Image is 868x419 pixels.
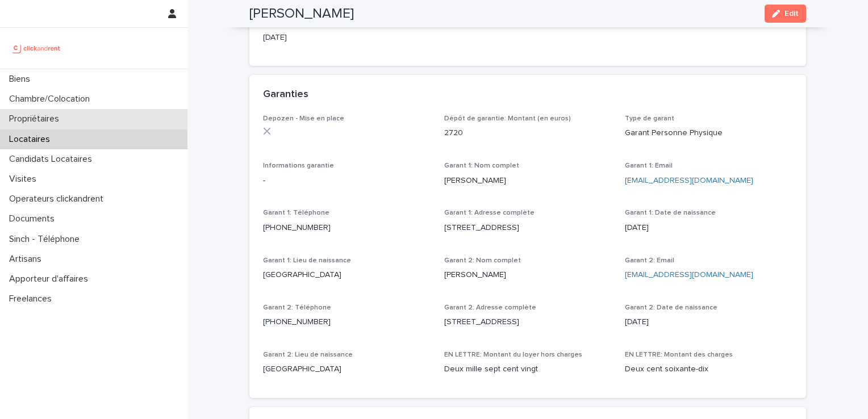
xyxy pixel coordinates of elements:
span: Garant 2: Email [625,257,674,264]
span: Garant 1: Lieu de naissance [263,257,351,264]
span: Garant 2: Date de naissance [625,304,717,311]
p: [GEOGRAPHIC_DATA] [263,269,431,281]
span: EN LETTRE: Montant du loyer hors charges [444,351,582,358]
p: Apporteur d'affaires [5,274,97,284]
span: Garant 2: Lieu de naissance [263,351,353,358]
p: Propriétaires [5,114,68,124]
span: Garant 1: Nom complet [444,162,519,169]
span: Depozen - Mise en place [263,115,344,122]
span: Garant 2: Téléphone [263,304,331,311]
span: Garant 2: Nom complet [444,257,521,264]
img: UCB0brd3T0yccxBKYDjQ [9,37,64,60]
p: Garant Personne Physique [625,127,792,139]
p: [PHONE_NUMBER] [263,222,431,234]
h2: Garanties [263,89,308,101]
span: Garant 1: Date de naissance [625,209,716,216]
a: [EMAIL_ADDRESS][DOMAIN_NAME] [625,177,753,185]
span: Type de garant [625,115,674,122]
p: [GEOGRAPHIC_DATA] [263,363,431,375]
button: Edit [765,5,806,23]
span: Garant 1: Adresse complète [444,209,535,216]
p: [DATE] [263,32,431,44]
p: [PHONE_NUMBER] [263,316,431,328]
p: 2720 [444,127,612,139]
span: EN LETTRE: Montant des charges [625,351,733,358]
span: Dépôt de garantie: Montant (en euros) [444,115,571,122]
p: Candidats Locataires [5,154,101,165]
p: Sinch - Téléphone [5,234,89,245]
p: [STREET_ADDRESS] [444,222,612,234]
p: [PERSON_NAME] [444,269,612,281]
span: Garant 1: Email [625,162,673,169]
p: Visites [5,174,45,185]
p: Documents [5,213,64,224]
p: [DATE] [625,222,792,234]
span: Garant 1: Téléphone [263,209,329,216]
h2: [PERSON_NAME] [249,6,354,22]
a: [EMAIL_ADDRESS][DOMAIN_NAME] [625,271,753,279]
span: Garant 2: Adresse complète [444,304,536,311]
p: Biens [5,74,39,85]
p: Artisans [5,254,51,265]
span: Informations garantie [263,162,334,169]
p: [PERSON_NAME] [444,175,612,187]
p: Deux cent soixante-dix [625,363,792,375]
p: Locataires [5,134,59,145]
span: Edit [784,10,799,18]
p: - [263,175,431,187]
p: Freelances [5,294,61,304]
p: [DATE] [625,316,792,328]
p: Deux mille sept cent vingt [444,363,612,375]
p: Chambre/Colocation [5,94,99,104]
p: Operateurs clickandrent [5,194,112,204]
p: [STREET_ADDRESS] [444,316,612,328]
